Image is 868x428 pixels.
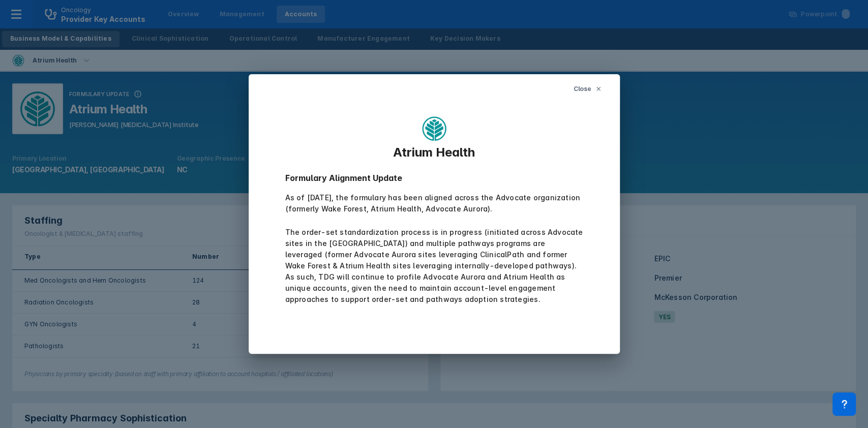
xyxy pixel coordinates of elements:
[285,192,583,305] p: The order-set standardization process is in progress (initiated across Advocate sites in the [GEO...
[573,84,591,94] span: Close
[285,192,583,215] div: As of [DATE], the formulary has been aligned across the Advocate organization (formerly Wake Fore...
[567,80,607,98] button: Close
[285,172,583,184] p: Formulary Alignment Update
[832,392,856,416] div: Contact Support
[422,116,447,141] img: atrium-health
[393,145,475,160] p: Atrium Health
